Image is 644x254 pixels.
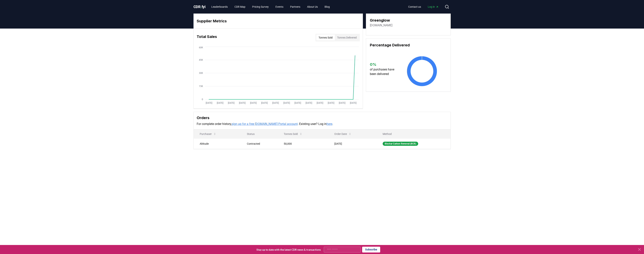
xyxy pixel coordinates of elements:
button: Tonnes Sold [316,35,335,41]
a: Partners [287,3,303,10]
span: CDR fyi [193,5,206,9]
tspan: 15K [199,85,203,88]
tspan: [DATE] [239,102,245,104]
div: Contracted [247,142,275,146]
tspan: [DATE] [328,102,334,104]
tspan: [DATE] [294,102,301,104]
tspan: [DATE] [350,102,356,104]
h3: Total Sales [197,34,217,41]
tspan: 30K [199,72,203,74]
button: Tonnes Delivered [335,35,359,41]
a: Leaderboards [208,3,231,10]
a: Events [272,3,286,10]
button: Tonnes Sold [281,130,305,138]
button: Order Date [331,130,354,138]
tspan: [DATE] [261,102,268,104]
a: sign up for a free [DOMAIN_NAME] Portal account [232,122,298,126]
a: About Us [304,3,321,10]
tspan: [DATE] [228,102,234,104]
a: [DOMAIN_NAME] [370,23,392,28]
h3: Orders [197,115,448,121]
span: Log in [428,5,439,9]
tspan: [DATE] [316,102,323,104]
p: of purchases have been delivered [370,67,398,76]
div: Biochar Carbon Removal (BCR) [383,142,418,146]
span: . [200,5,202,9]
td: 50,000 [278,138,328,149]
tspan: [DATE] [283,102,290,104]
h3: Supplier Metrics [197,18,360,24]
tspan: [DATE] [206,102,212,104]
h3: Greenglow [370,17,392,23]
a: Log in [425,3,442,10]
td: [DATE] [328,138,377,149]
tspan: [DATE] [217,102,223,104]
tspan: [DATE] [250,102,256,104]
tspan: [DATE] [305,102,312,104]
a: Pricing Survey [249,3,272,10]
tspan: 45K [199,59,203,61]
nav: Main [405,3,442,10]
a: CDR.fyi [193,4,206,9]
tspan: 0 [202,98,203,101]
a: Contact us [405,3,424,10]
a: Blog [322,3,333,10]
a: here [327,122,332,126]
tspan: [DATE] [272,102,279,104]
td: Altitude [194,138,241,149]
tspan: [DATE] [339,102,345,104]
p: For complete order history, . Existing user? Log in . [197,122,448,126]
p: Method [380,132,447,136]
button: Purchaser [197,130,219,138]
h3: Percentage Delivered [370,42,447,48]
nav: Main [208,3,333,10]
p: Status [244,132,275,136]
h3: 0 % [370,62,398,67]
tspan: 60K [199,46,203,49]
a: CDR Map [231,3,248,10]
